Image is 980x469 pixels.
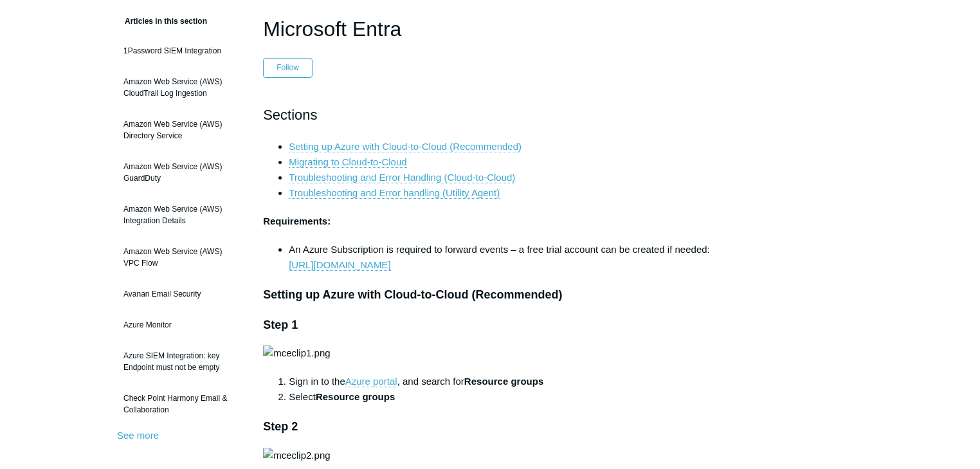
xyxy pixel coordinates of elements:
[289,172,515,183] a: Troubleshooting and Error Handling (Cloud-to-Cloud)
[263,286,717,304] h3: Setting up Azure with Cloud-to-Cloud (Recommended)
[263,418,717,436] h3: Step 2
[117,344,244,380] a: Azure SIEM Integration: key Endpoint must not be empty
[464,376,543,387] strong: Resource groups
[289,389,717,405] li: Select
[289,242,717,273] li: An Azure Subscription is required to forward events – a free trial account can be created if needed:
[117,386,244,422] a: Check Point Harmony Email & Collaboration
[117,17,207,26] span: Articles in this section
[117,154,244,190] a: Amazon Web Service (AWS) GuardDuty
[117,430,159,441] a: See more
[289,156,406,168] a: Migrating to Cloud-to-Cloud
[289,259,390,271] a: [URL][DOMAIN_NAME]
[263,14,717,44] h1: Microsoft Entra
[289,374,717,389] li: Sign in to the , and search for
[263,216,331,226] strong: Requirements:
[316,391,395,402] strong: Resource groups
[263,345,330,361] img: mceclip1.png
[117,197,244,233] a: Amazon Web Service (AWS) Integration Details
[117,282,244,306] a: Avanan Email Security
[263,448,330,463] img: mceclip2.png
[289,187,500,199] a: Troubleshooting and Error handling (Utility Agent)
[117,112,244,148] a: Amazon Web Service (AWS) Directory Service
[263,104,717,126] h2: Sections
[289,141,522,152] a: Setting up Azure with Cloud-to-Cloud (Recommended)
[263,58,313,77] button: Follow Article
[345,376,397,387] a: Azure portal
[117,239,244,275] a: Amazon Web Service (AWS) VPC Flow
[117,313,244,337] a: Azure Monitor
[263,316,717,335] h3: Step 1
[117,39,244,63] a: 1Password SIEM Integration
[117,69,244,106] a: Amazon Web Service (AWS) CloudTrail Log Ingestion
